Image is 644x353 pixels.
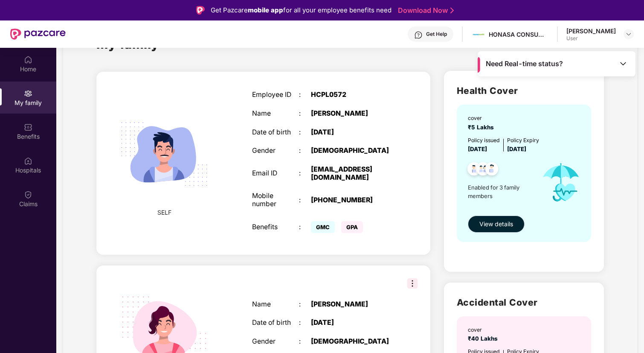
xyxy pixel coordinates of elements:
[486,59,563,68] span: Need Real-time status?
[252,319,299,327] div: Date of birth
[468,183,534,201] span: Enabled for 3 family members
[299,91,311,99] div: :
[468,326,501,334] div: cover
[24,123,32,131] img: svg+xml;base64,PHN2ZyBpZD0iQmVuZWZpdHMiIHhtbG5zPSJodHRwOi8vd3d3LnczLm9yZy8yMDAwL3N2ZyIgd2lkdGg9Ij...
[299,128,311,137] div: :
[507,146,526,152] span: [DATE]
[311,110,393,118] div: [PERSON_NAME]
[252,223,299,231] div: Benefits
[157,208,171,217] span: SELF
[252,300,299,309] div: Name
[473,160,493,181] img: svg+xml;base64,PHN2ZyB4bWxucz0iaHR0cDovL3d3dy53My5vcmcvMjAwMC9zdmciIHdpZHRoPSI0OC45MTUiIGhlaWdodD...
[299,110,311,118] div: :
[619,59,627,68] img: Toggle Icon
[407,278,418,289] img: svg+xml;base64,PHN2ZyB3aWR0aD0iMzIiIGhlaWdodD0iMzIiIHZpZXdCb3g9IjAgMCAzMiAzMiIgZmlsbD0ibm9uZSIgeG...
[566,35,616,42] div: User
[311,91,393,99] div: HCPL0572
[311,147,393,155] div: [DEMOGRAPHIC_DATA]
[341,221,363,233] span: GPA
[196,6,205,15] img: Logo
[299,196,311,204] div: :
[450,6,454,15] img: Stroke
[311,319,393,327] div: [DATE]
[534,154,588,211] img: icon
[110,100,218,208] img: svg+xml;base64,PHN2ZyB4bWxucz0iaHR0cDovL3d3dy53My5vcmcvMjAwMC9zdmciIHdpZHRoPSIyMjQiIGhlaWdodD0iMT...
[489,30,548,38] div: HONASA CONSUMER LIMITED
[468,146,487,152] span: [DATE]
[299,300,311,309] div: :
[299,147,311,155] div: :
[299,169,311,178] div: :
[24,55,32,64] img: svg+xml;base64,PHN2ZyBpZD0iSG9tZSIgeG1sbnM9Imh0dHA6Ly93d3cudzMub3JnLzIwMDAvc3ZnIiB3aWR0aD0iMjAiIG...
[299,223,311,231] div: :
[482,160,502,181] img: svg+xml;base64,PHN2ZyB4bWxucz0iaHR0cDovL3d3dy53My5vcmcvMjAwMC9zdmciIHdpZHRoPSI0OC45NDMiIGhlaWdodD...
[457,84,591,98] h2: Health Cover
[426,31,447,38] div: Get Help
[311,196,393,204] div: [PHONE_NUMBER]
[24,190,32,199] img: svg+xml;base64,PHN2ZyBpZD0iQ2xhaW0iIHhtbG5zPSJodHRwOi8vd3d3LnczLm9yZy8yMDAwL3N2ZyIgd2lkdGg9IjIwIi...
[398,6,451,15] a: Download Now
[468,124,497,131] span: ₹5 Lakhs
[252,169,299,178] div: Email ID
[468,335,501,342] span: ₹40 Lakhs
[479,219,513,229] span: View details
[457,295,591,309] h2: Accidental Cover
[311,221,335,233] span: GMC
[252,110,299,118] div: Name
[311,300,393,309] div: [PERSON_NAME]
[625,31,632,38] img: svg+xml;base64,PHN2ZyBpZD0iRHJvcGRvd24tMzJ4MzIiIHhtbG5zPSJodHRwOi8vd3d3LnczLm9yZy8yMDAwL3N2ZyIgd2...
[252,128,299,137] div: Date of birth
[252,192,299,208] div: Mobile number
[566,27,616,35] div: [PERSON_NAME]
[311,338,393,346] div: [DEMOGRAPHIC_DATA]
[252,338,299,346] div: Gender
[248,6,283,14] strong: mobile app
[24,157,32,165] img: svg+xml;base64,PHN2ZyBpZD0iSG9zcGl0YWxzIiB4bWxucz0iaHR0cDovL3d3dy53My5vcmcvMjAwMC9zdmciIHdpZHRoPS...
[473,28,485,41] img: Mamaearth%20Logo.jpg
[311,128,393,137] div: [DATE]
[311,166,393,181] div: [EMAIL_ADDRESS][DOMAIN_NAME]
[507,136,539,144] div: Policy Expiry
[299,319,311,327] div: :
[24,89,32,98] img: svg+xml;base64,PHN2ZyB3aWR0aD0iMjAiIGhlaWdodD0iMjAiIHZpZXdCb3g9IjAgMCAyMCAyMCIgZmlsbD0ibm9uZSIgeG...
[211,5,392,15] div: Get Pazcare for all your employee benefits need
[468,216,525,233] button: View details
[468,114,497,122] div: cover
[464,160,484,181] img: svg+xml;base64,PHN2ZyB4bWxucz0iaHR0cDovL3d3dy53My5vcmcvMjAwMC9zdmciIHdpZHRoPSI0OC45NDMiIGhlaWdodD...
[10,29,66,40] img: New Pazcare Logo
[252,91,299,99] div: Employee ID
[252,147,299,155] div: Gender
[468,136,500,144] div: Policy issued
[299,338,311,346] div: :
[414,31,423,39] img: svg+xml;base64,PHN2ZyBpZD0iSGVscC0zMngzMiIgeG1sbnM9Imh0dHA6Ly93d3cudzMub3JnLzIwMDAvc3ZnIiB3aWR0aD...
